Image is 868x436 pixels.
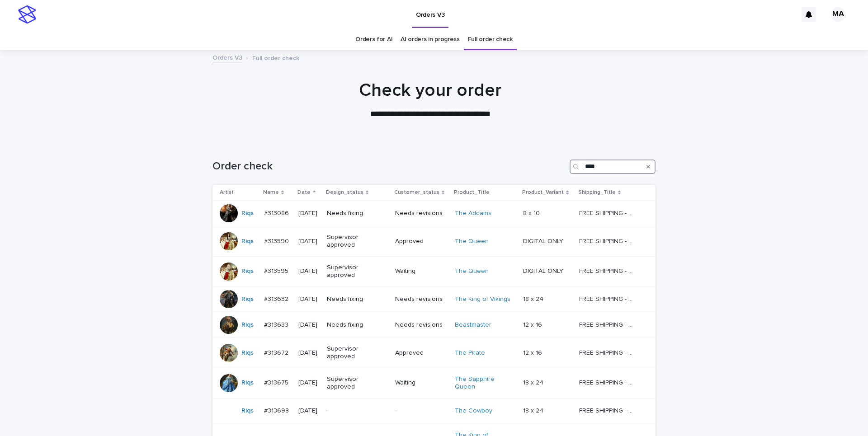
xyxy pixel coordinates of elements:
p: Product_Variant [522,188,564,197]
p: Artist [220,188,234,197]
a: Full order check [468,29,513,50]
tr: Riqs #313632#313632 [DATE]Needs fixingNeeds revisionsThe King of Vikings 18 x 2418 x 24 FREE SHIP... [212,286,656,312]
p: Product_Title [454,188,490,197]
a: Riqs [241,379,254,387]
a: Riqs [241,210,254,217]
a: The Addams [455,210,491,217]
p: Waiting [395,379,448,387]
p: 12 x 16 [523,347,544,357]
h1: Check your order [209,80,652,101]
p: 8 x 10 [523,208,542,217]
a: The Queen [455,267,489,275]
p: [DATE] [298,238,319,245]
p: [DATE] [298,349,319,357]
p: #313675 [264,377,290,387]
a: AI orders in progress [401,29,460,50]
p: 18 x 24 [523,405,545,415]
a: The Queen [455,238,489,245]
p: 12 x 16 [523,319,544,329]
p: 18 x 24 [523,294,545,303]
tr: Riqs #313698#313698 [DATE]--The Cowboy 18 x 2418 x 24 FREE SHIPPING - preview in 1-2 business day... [212,398,656,424]
p: #313086 [264,208,291,217]
p: FREE SHIPPING - preview in 1-2 business days, after your approval delivery will take 5-10 b.d. [579,347,637,357]
p: #313595 [264,266,290,275]
div: MA [831,7,845,22]
a: Riqs [241,238,254,245]
a: Orders V3 [212,52,242,62]
p: Date [297,188,311,197]
p: Customer_status [394,188,439,197]
p: FREE SHIPPING - preview in 1-2 business days, after your approval delivery will take 5-10 b.d. [579,294,637,303]
a: Orders for AI [355,29,392,50]
p: Needs revisions [395,210,448,217]
p: DIGITAL ONLY [523,236,565,245]
a: Beastmaster [455,321,491,329]
p: #313672 [264,347,290,357]
a: Riqs [241,295,254,303]
tr: Riqs #313633#313633 [DATE]Needs fixingNeeds revisionsBeastmaster 12 x 1612 x 16 FREE SHIPPING - p... [212,312,656,338]
p: Approved [395,349,448,357]
p: Waiting [395,267,448,275]
p: Supervisor approved [327,234,383,249]
h1: Order check [212,160,566,173]
a: Riqs [241,267,254,275]
p: Needs revisions [395,295,448,303]
tr: Riqs #313595#313595 [DATE]Supervisor approvedWaitingThe Queen DIGITAL ONLYDIGITAL ONLY FREE SHIPP... [212,256,656,286]
p: Design_status [326,188,363,197]
p: [DATE] [298,321,319,329]
p: [DATE] [298,210,319,217]
p: [DATE] [298,295,319,303]
p: - [327,407,383,415]
p: Name [263,188,279,197]
p: #313698 [264,405,291,415]
p: Supervisor approved [327,375,383,391]
p: FREE SHIPPING - preview in 1-2 business days, after your approval delivery will take 5-10 b.d. [579,236,637,245]
p: FREE SHIPPING - preview in 1-2 business days, after your approval delivery will take 5-10 b.d. [579,377,637,387]
a: Riqs [241,321,254,329]
p: Needs fixing [327,295,383,303]
p: Supervisor approved [327,264,383,279]
p: Approved [395,238,448,245]
p: FREE SHIPPING - preview in 1-2 business days, after your approval delivery will take 5-10 b.d. [579,266,637,275]
img: stacker-logo-s-only.png [18,5,36,23]
a: The Cowboy [455,407,492,415]
a: Riqs [241,407,254,415]
p: #313590 [264,236,291,245]
p: [DATE] [298,379,319,387]
p: Needs fixing [327,210,383,217]
p: 18 x 24 [523,377,545,387]
p: #313632 [264,294,290,303]
p: - [395,407,448,415]
a: The Sapphire Queen [455,375,511,391]
p: [DATE] [298,267,319,275]
p: Needs fixing [327,321,383,329]
a: Riqs [241,349,254,357]
tr: Riqs #313672#313672 [DATE]Supervisor approvedApprovedThe Pirate 12 x 1612 x 16 FREE SHIPPING - pr... [212,338,656,368]
a: The Pirate [455,349,485,357]
p: FREE SHIPPING - preview in 1-2 business days, after your approval delivery will take 5-10 b.d. [579,405,637,415]
p: Supervisor approved [327,345,383,361]
p: #313633 [264,319,290,329]
input: Search [570,159,656,174]
tr: Riqs #313675#313675 [DATE]Supervisor approvedWaitingThe Sapphire Queen 18 x 2418 x 24 FREE SHIPPI... [212,368,656,398]
p: DIGITAL ONLY [523,266,565,275]
p: FREE SHIPPING - preview in 1-2 business days, after your approval delivery will take 5-10 b.d. [579,319,637,329]
tr: Riqs #313590#313590 [DATE]Supervisor approvedApprovedThe Queen DIGITAL ONLYDIGITAL ONLY FREE SHIP... [212,226,656,257]
tr: Riqs #313086#313086 [DATE]Needs fixingNeeds revisionsThe Addams 8 x 108 x 10 FREE SHIPPING - prev... [212,201,656,226]
p: Needs revisions [395,321,448,329]
p: [DATE] [298,407,319,415]
p: FREE SHIPPING - preview in 1-2 business days, after your approval delivery will take 5-10 b.d. [579,208,637,217]
p: Full order check [252,52,299,62]
p: Shipping_Title [578,188,616,197]
a: The King of Vikings [455,295,510,303]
